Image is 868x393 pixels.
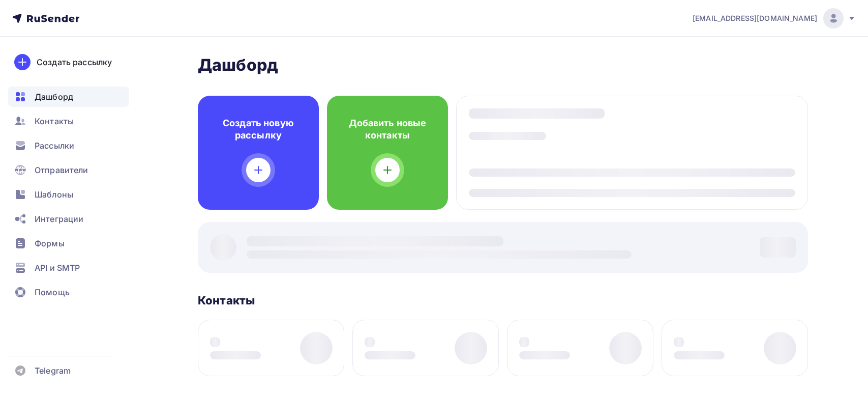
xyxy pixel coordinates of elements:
[35,262,80,274] span: API и SMTP
[35,364,71,377] span: Telegram
[8,160,129,180] a: Отправители
[8,233,129,254] a: Формы
[35,115,74,127] span: Контакты
[35,188,73,201] span: Шаблоны
[35,164,88,176] span: Отправители
[37,56,112,68] div: Создать рассылку
[214,117,303,142] h4: Создать новую рассылку
[8,87,129,107] a: Дашборд
[693,13,817,23] span: [EMAIL_ADDRESS][DOMAIN_NAME]
[35,91,73,103] span: Дашборд
[198,55,808,75] h2: Дашборд
[35,286,70,298] span: Помощь
[8,111,129,131] a: Контакты
[198,293,255,307] h3: Контакты
[343,117,432,142] h4: Добавить новые контакты
[8,135,129,156] a: Рассылки
[35,237,65,249] span: Формы
[8,184,129,205] a: Шаблоны
[693,8,856,29] a: [EMAIL_ADDRESS][DOMAIN_NAME]
[35,139,74,152] span: Рассылки
[35,213,83,225] span: Интеграции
